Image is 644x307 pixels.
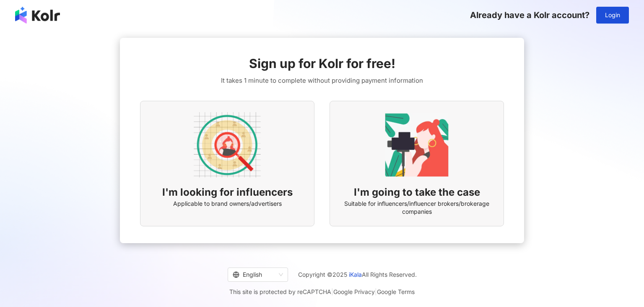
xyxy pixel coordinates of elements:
[383,111,450,178] img: KOL identity option
[229,287,415,297] span: This site is protected by reCAPTCHA
[377,288,415,295] a: Google Terms
[333,288,375,295] a: Google Privacy
[470,10,589,20] span: Already have a Kolr account?
[221,76,423,86] span: It takes 1 minute to complete without providing payment information
[15,7,60,24] img: logo
[173,199,282,208] span: Applicable to brand owners/advertisers
[194,111,261,178] img: AD identity option
[162,185,293,199] span: I'm looking for influencers
[349,271,362,278] a: iKala
[375,288,377,295] span: |
[233,268,275,281] div: English
[596,7,629,24] button: Login
[331,288,333,295] span: |
[340,199,493,216] span: Suitable for influencers/influencer brokers/brokerage companies
[605,12,620,18] span: Login
[354,185,480,199] span: I'm going to take the case
[249,55,395,72] span: Sign up for Kolr for free!
[298,270,417,280] span: Copyright © 2025 All Rights Reserved.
